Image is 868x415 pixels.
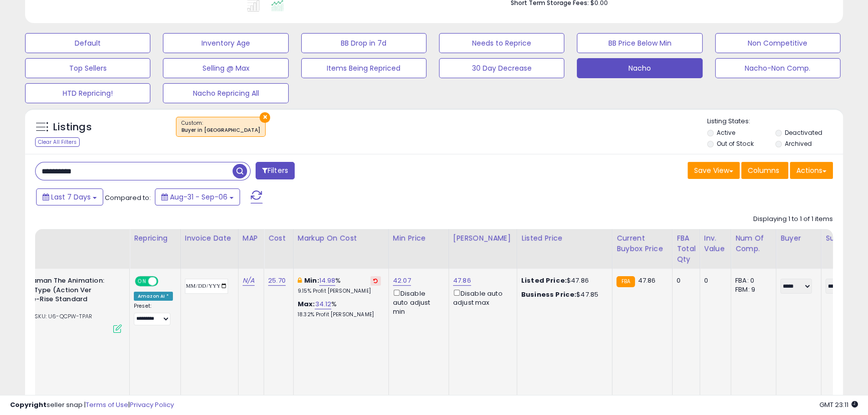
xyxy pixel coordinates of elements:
div: Current Buybox Price [616,233,668,254]
button: BB Price Below Min [577,33,702,53]
label: Archived [785,139,812,148]
th: CSV column name: cust_attr_2_Supplier [821,229,866,269]
button: Non Competitive [715,33,840,53]
span: Aug-31 - Sep-06 [170,192,228,202]
span: OFF [157,277,173,286]
span: Custom: [181,119,260,134]
b: Listed Price: [521,276,567,285]
div: Min Price [393,233,445,244]
th: CSV column name: cust_attr_1_Buyer [776,229,821,269]
button: Top Sellers [25,58,150,78]
a: Terms of Use [86,400,128,409]
div: Buyer [780,233,817,244]
div: [PERSON_NAME] [453,233,513,244]
b: Min: [304,276,319,285]
a: Privacy Policy [130,400,174,409]
div: Inv. value [704,233,727,254]
label: Out of Stock [717,139,753,148]
div: Invoice Date [185,233,234,244]
span: Compared to: [105,193,151,202]
button: Nacho Repricing All [163,83,288,103]
div: Listed Price [521,233,608,244]
button: Save View [688,162,740,179]
div: seller snap | | [10,400,174,410]
div: $47.86 [521,276,604,285]
button: Last 7 Days [36,188,103,205]
b: Business Price: [521,290,576,299]
div: FBA: 0 [735,276,768,285]
div: $47.85 [521,290,604,299]
button: BB Drop in 7d [301,33,426,53]
p: Listing States: [707,117,843,126]
button: Default [25,33,150,53]
small: FBA [616,276,635,287]
button: × [260,112,270,123]
div: Disable auto adjust min [393,288,441,316]
th: CSV column name: cust_attr_3_Invoice Date [180,229,238,269]
div: % [298,276,381,295]
a: 47.86 [453,276,471,286]
div: FBM: 9 [735,285,768,294]
button: 30 Day Decrease [439,58,564,78]
b: Max: [298,299,315,309]
a: 25.70 [268,276,286,286]
label: Active [717,128,735,137]
div: 0 [677,276,692,285]
a: 14.98 [319,276,336,286]
div: Clear All Filters [35,137,80,147]
button: Items Being Repriced [301,58,426,78]
div: Buyer in [GEOGRAPHIC_DATA] [181,127,260,134]
div: % [298,300,381,318]
div: Supplier [825,233,862,244]
button: Aug-31 - Sep-06 [155,188,240,205]
button: Filters [256,162,295,179]
button: HTD Repricing! [25,83,150,103]
span: ON [136,277,148,286]
p: 9.15% Profit [PERSON_NAME] [298,288,381,295]
span: 2025-09-15 23:11 GMT [819,400,858,409]
button: Actions [790,162,833,179]
div: MAP [243,233,260,244]
div: Num of Comp. [735,233,772,254]
th: The percentage added to the cost of goods (COGS) that forms the calculator for Min & Max prices. [293,229,388,269]
button: Columns [741,162,788,179]
a: N/A [243,276,255,286]
h5: Listings [53,120,92,134]
div: FBA Total Qty [677,233,696,265]
span: 47.86 [637,276,656,285]
div: Displaying 1 to 1 of 1 items [753,215,833,224]
span: Last 7 Days [51,192,91,202]
div: Preset: [134,303,173,325]
div: Disable auto adjust max [453,288,509,307]
div: Markup on Cost [298,233,384,244]
a: 42.07 [393,276,411,286]
button: Inventory Age [163,33,288,53]
button: Nacho [577,58,702,78]
span: | SKU: U6-QCPW-TPAR [27,312,92,320]
div: 0 [704,276,723,285]
a: 34.12 [315,299,331,309]
strong: Copyright [10,400,47,409]
label: Deactivated [785,128,822,137]
button: Selling @ Max [163,58,288,78]
button: Needs to Reprice [439,33,564,53]
p: 18.32% Profit [PERSON_NAME] [298,311,381,318]
div: Amazon AI * [134,292,173,301]
div: Repricing [134,233,176,244]
button: Nacho-Non Comp. [715,58,840,78]
span: Columns [748,165,779,175]
div: Cost [268,233,289,244]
